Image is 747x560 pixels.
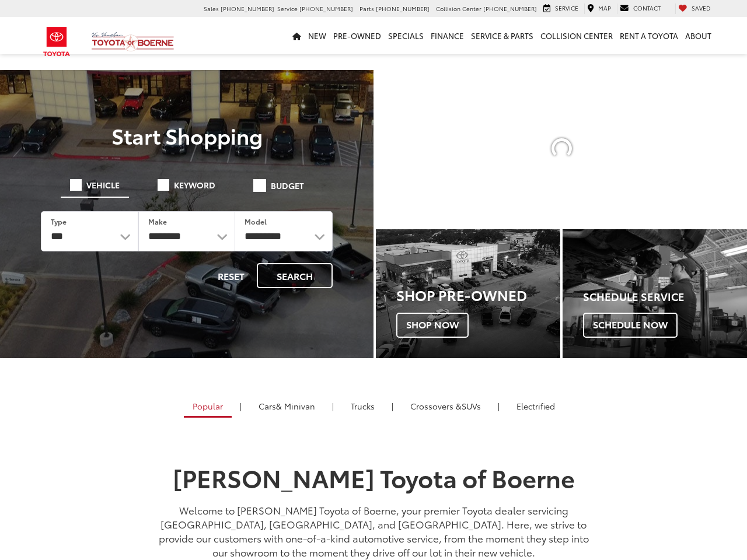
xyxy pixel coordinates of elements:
span: & Minivan [276,400,315,412]
a: Pre-Owned [330,17,385,54]
a: Trucks [342,396,383,416]
button: Search [257,263,333,288]
span: Budget [271,181,304,190]
span: Service [555,3,578,12]
a: About [682,17,715,54]
li: | [237,400,245,412]
a: Shop Pre-Owned Shop Now [376,229,560,358]
div: Toyota [376,229,560,358]
h3: Shop Pre-Owned [396,287,560,302]
a: Collision Center [537,17,616,54]
a: Rent a Toyota [616,17,682,54]
div: Toyota [563,229,747,358]
a: My Saved Vehicles [675,3,714,14]
a: Service & Parts: Opens in a new tab [467,17,537,54]
span: Sales [204,4,219,13]
a: Schedule Service Schedule Now [563,229,747,358]
label: Model [245,216,267,226]
span: Saved [692,3,711,12]
section: Carousel section with vehicle pictures - may contain disclaimers. [376,70,747,227]
span: Collision Center [436,4,481,13]
a: New [305,17,330,54]
a: Specials [385,17,427,54]
a: Cars [250,396,324,416]
a: Electrified [508,396,564,416]
a: Contact [617,3,664,14]
button: Reset [208,263,254,288]
span: Shop Now [396,313,469,337]
label: Make [148,216,167,226]
span: Map [598,3,611,12]
label: Type [51,216,67,226]
a: Popular [184,396,232,418]
p: Start Shopping [25,124,349,147]
p: Welcome to [PERSON_NAME] Toyota of Boerne, your premier Toyota dealer servicing [GEOGRAPHIC_DATA]... [155,503,592,559]
li: | [329,400,337,412]
li: | [495,400,502,412]
img: Toyota [35,23,79,61]
h1: [PERSON_NAME] Toyota of Boerne [155,464,592,491]
span: Contact [633,3,661,12]
img: Vic Vaughan Toyota of Boerne [91,32,174,52]
span: Keyword [174,181,215,189]
span: [PHONE_NUMBER] [299,4,353,13]
span: [PHONE_NUMBER] [483,4,537,13]
a: SUVs [402,396,490,416]
span: Parts [359,4,374,13]
h4: Schedule Service [583,291,747,303]
a: Home [289,17,305,54]
a: Service [540,3,581,14]
span: Vehicle [86,181,120,189]
a: Finance [427,17,467,54]
span: [PHONE_NUMBER] [221,4,274,13]
span: Crossovers & [410,400,462,412]
a: Map [584,3,614,14]
span: Service [277,4,298,13]
span: Schedule Now [583,313,678,337]
li: | [389,400,396,412]
span: [PHONE_NUMBER] [376,4,430,13]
